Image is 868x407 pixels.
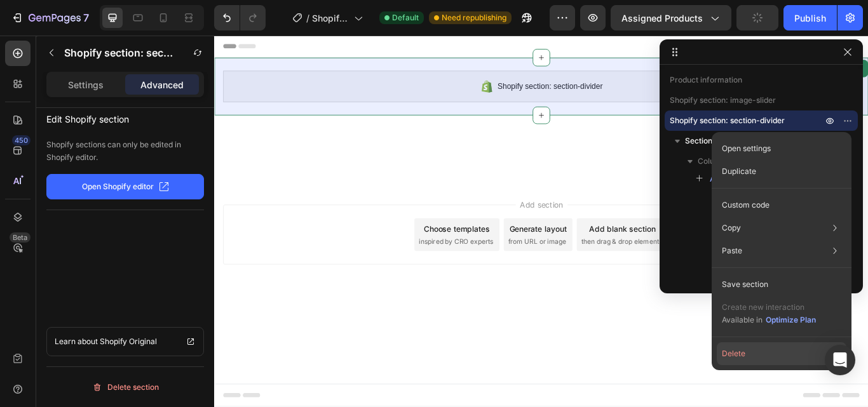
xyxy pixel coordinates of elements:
button: Open Shopify editor [46,174,204,199]
div: Generate layout [344,219,411,232]
p: Open Shopify editor [82,181,154,192]
p: Shopify section: section-divider [64,45,176,60]
button: Delete [717,342,846,365]
span: Section 4 [685,135,719,147]
span: Shopify Original Product Template [312,11,349,25]
div: Beta [10,232,31,243]
div: Publish [794,11,826,25]
p: Learn about [55,335,98,348]
p: Shopify sections can only be edited in Shopify editor. [46,138,204,164]
div: Delete section [92,380,159,395]
span: inspired by CRO experts [238,235,325,246]
button: Add element here [690,171,780,187]
span: Add element here [710,173,774,185]
p: Advanced [140,78,184,91]
div: Undo/Redo [214,5,266,30]
p: Duplicate [722,166,756,177]
span: Add section [351,190,412,204]
p: 7 [83,10,89,25]
button: Assigned Products [611,5,731,30]
span: then drag & drop elements [428,235,522,246]
span: Product information [670,74,742,86]
p: Settings [68,78,104,91]
div: Optimize Plan [766,314,816,326]
span: Need republishing [442,12,506,23]
span: Shopify section: image-slider [670,94,776,107]
button: Delete section [46,377,204,397]
span: Assigned Products [621,11,703,25]
span: Shopify section: section-divider [670,114,785,127]
p: Open settings [722,143,771,154]
span: Available in [722,315,763,324]
div: Shopify section: section-divider [606,33,726,44]
button: Publish [783,5,837,30]
span: / [306,11,309,25]
a: Learn about Shopify Original [46,327,204,356]
span: Column [698,155,726,168]
p: Shopify Original [100,335,157,348]
span: Default [392,12,419,23]
span: Shopify section: section-divider [330,52,453,67]
div: Add blank section [437,219,515,232]
button: 7 [5,5,95,30]
p: Save section [722,279,768,290]
p: Paste [722,245,742,257]
button: Optimize Plan [765,314,817,326]
p: Edit Shopify section [46,108,204,127]
div: 450 [12,135,31,145]
iframe: Design area [214,36,868,407]
p: Create new interaction [722,301,817,314]
p: Copy [722,222,741,234]
div: Open Intercom Messenger [825,345,855,375]
p: Custom code [722,199,770,211]
div: Choose templates [245,219,322,232]
span: from URL or image [342,235,410,246]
